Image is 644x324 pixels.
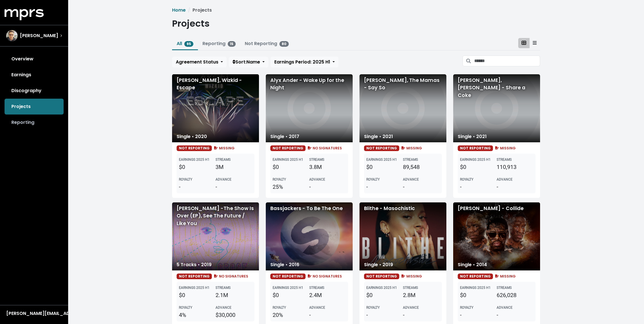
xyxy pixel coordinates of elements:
b: ADVANCE [309,306,325,310]
div: $0 [273,163,309,171]
b: EARNINGS 2025 H1 [273,158,303,162]
b: EARNINGS 2025 H1 [460,286,491,290]
div: Alyx Ander - Wake Up for the Night [266,74,353,142]
div: 4% [179,311,216,319]
b: ADVANCE [403,177,419,181]
div: [PERSON_NAME], Wizkid - Escape [172,74,259,142]
span: NOT REPORTING [458,145,493,151]
div: Bassjackers - To Be The One [266,202,353,270]
span: NO SIGNATURES [307,146,342,151]
b: STREAMS [403,158,418,162]
a: Reporting [5,115,64,130]
span: MISSING [213,146,235,151]
button: [PERSON_NAME][EMAIL_ADDRESS][DOMAIN_NAME] [5,310,64,317]
button: Agreement Status [172,57,227,67]
b: ROYALTY [273,177,286,181]
span: 80 [279,41,289,47]
b: ADVANCE [497,177,513,181]
input: Search projects [474,56,540,66]
button: Sort:Name [229,57,268,67]
div: Single • 2017 [266,131,304,142]
div: - [460,311,497,319]
span: MISSING [400,146,422,151]
span: 15 [228,41,236,47]
b: ROYALTY [460,177,473,181]
span: NOT REPORTING [270,274,306,279]
div: Single • 2016 [266,259,304,270]
div: - [366,183,403,191]
span: Agreement Status [176,59,218,65]
b: ROYALTY [460,306,473,310]
span: NO SIGNATURES [213,274,248,279]
div: $0 [179,291,216,299]
div: [PERSON_NAME] - Collide [453,202,540,270]
div: 25% [273,183,309,191]
b: ADVANCE [216,306,231,310]
b: STREAMS [497,286,512,290]
div: - [403,183,440,191]
span: MISSING [494,274,516,279]
div: $0 [179,163,216,171]
b: ADVANCE [309,177,325,181]
div: - [309,311,346,319]
span: NOT REPORTING [364,274,399,279]
b: EARNINGS 2025 H1 [179,286,210,290]
span: 95 [184,41,193,47]
div: $0 [273,291,309,299]
b: STREAMS [309,158,324,162]
b: ADVANCE [403,306,419,310]
span: Earnings Period: 2025 H1 [274,59,330,65]
span: MISSING [400,274,422,279]
b: STREAMS [403,286,418,290]
div: [PERSON_NAME], The Mamas - Say So [359,74,446,142]
span: NOT REPORTING [364,145,399,151]
b: ROYALTY [179,177,192,181]
div: 2.1M [216,291,252,299]
span: [PERSON_NAME] [20,32,58,39]
b: STREAMS [216,158,231,162]
b: ROYALTY [366,177,380,181]
div: - [497,183,533,191]
span: Sort: Name [233,59,260,65]
a: Reporting15 [202,40,236,47]
button: Earnings Period: 2025 H1 [271,57,338,67]
div: 2.4M [309,291,346,299]
span: NO SIGNATURES [307,274,342,279]
div: Single • 2014 [453,259,492,270]
div: [PERSON_NAME], [PERSON_NAME] - Share a Coke [453,74,540,142]
a: Earnings [5,67,64,83]
b: EARNINGS 2025 H1 [366,286,397,290]
li: Projects [186,7,212,14]
div: 89,548 [403,163,440,171]
div: 20% [273,311,309,319]
div: [PERSON_NAME] -The Show Is Over (EP), See The Future / Like You [172,202,259,270]
div: Blithe - Masochistic [359,202,446,270]
a: Home [172,7,186,13]
div: 110,913 [497,163,533,171]
span: NOT REPORTING [270,145,306,151]
nav: breadcrumb [172,7,540,14]
div: - [460,183,497,191]
b: EARNINGS 2025 H1 [460,158,491,162]
svg: Card View [522,41,526,45]
b: STREAMS [497,158,512,162]
div: Single • 2019 [359,259,398,270]
span: NOT REPORTING [458,274,493,279]
div: Single • 2021 [359,131,398,142]
a: mprs logo [5,11,44,18]
div: - [497,311,533,319]
b: EARNINGS 2025 H1 [273,286,303,290]
div: $0 [460,291,497,299]
div: $0 [460,163,497,171]
div: 3.8M [309,163,346,171]
b: STREAMS [309,286,324,290]
span: NOT REPORTING [177,274,212,279]
img: The selected account / producer [6,30,18,41]
b: ADVANCE [216,177,231,181]
div: [PERSON_NAME][EMAIL_ADDRESS][DOMAIN_NAME] [6,310,62,317]
div: 5 Tracks • 2019 [172,259,216,270]
div: - [366,311,403,319]
div: - [403,311,440,319]
div: Single • 2021 [453,131,491,142]
b: EARNINGS 2025 H1 [179,158,210,162]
